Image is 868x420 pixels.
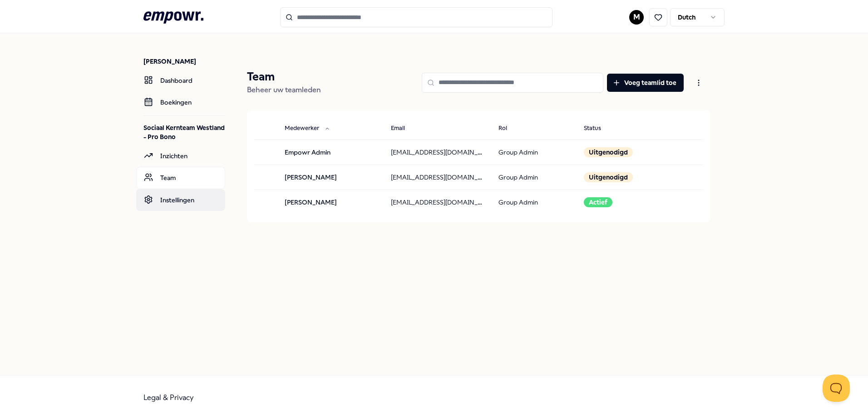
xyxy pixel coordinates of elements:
button: Status [577,120,619,138]
div: Uitgenodigd [584,147,633,157]
p: Team [247,70,321,84]
div: Uitgenodigd [584,172,633,182]
input: Search for products, categories or subcategories [280,7,552,27]
td: Group Admin [491,165,577,190]
a: Team [136,167,225,189]
td: Empowr Admin [277,140,384,165]
td: [PERSON_NAME] [277,190,384,215]
p: Sociaal Kernteam Westland - Pro Bono [143,123,225,141]
td: Group Admin [491,140,577,165]
a: Legal & Privacy [143,393,194,402]
td: Group Admin [491,190,577,215]
td: [EMAIL_ADDRESS][DOMAIN_NAME] [384,165,491,190]
button: Medewerker [277,120,337,138]
td: [EMAIL_ADDRESS][DOMAIN_NAME] [384,190,491,215]
button: M [629,10,644,25]
button: Rol [491,120,525,138]
button: Voeg teamlid toe [607,74,684,92]
a: Boekingen [136,91,225,113]
button: Open menu [687,74,710,92]
span: Beheer uw teamleden [247,85,321,94]
div: Actief [584,197,612,207]
td: [EMAIL_ADDRESS][DOMAIN_NAME] [384,140,491,165]
a: Inzichten [136,145,225,167]
td: [PERSON_NAME] [277,165,384,190]
iframe: Help Scout Beacon - Open [823,375,850,402]
p: [PERSON_NAME] [143,57,225,66]
a: Dashboard [136,70,225,91]
button: Email [384,120,423,138]
a: Instellingen [136,189,225,211]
